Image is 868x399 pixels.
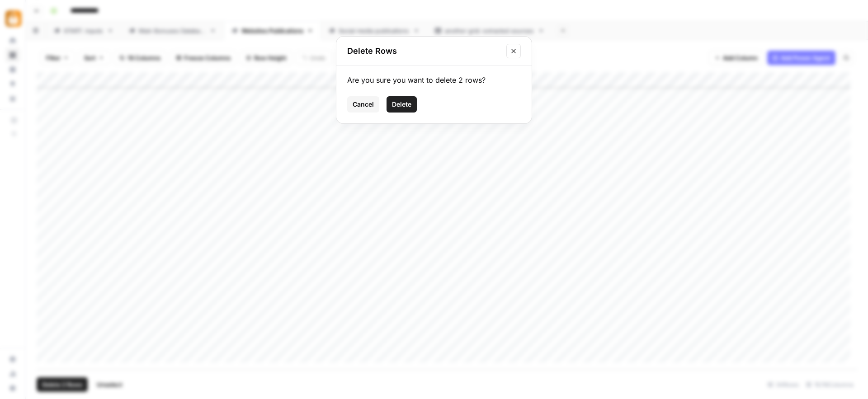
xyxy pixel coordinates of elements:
[347,96,379,113] button: Cancel
[392,100,411,109] span: Delete
[347,75,521,85] div: Are you sure you want to delete 2 rows?
[347,45,501,57] h2: Delete Rows
[506,44,521,58] button: Close modal
[353,100,374,109] span: Cancel
[387,96,417,113] button: Delete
